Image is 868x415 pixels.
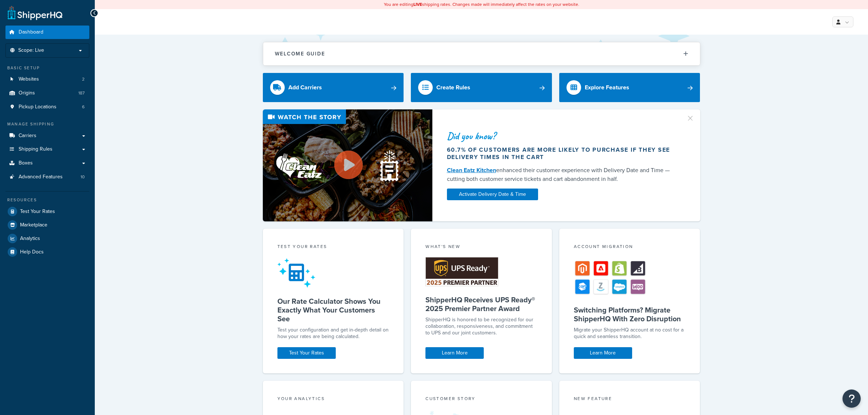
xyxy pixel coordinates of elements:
a: Shipping Rules [5,143,89,156]
li: Origins [5,86,89,100]
h5: ShipperHQ Receives UPS Ready® 2025 Premier Partner Award [425,295,537,313]
a: Websites2 [5,73,89,86]
span: Websites [19,76,39,82]
button: Open Resource Center [842,389,861,408]
span: 10 [81,174,85,180]
h5: Our Rate Calculator Shows You Exactly What Your Customers See [277,297,389,323]
a: Learn More [425,347,484,359]
span: Scope: Live [18,47,44,54]
a: Help Docs [5,245,89,259]
a: Create Rules [411,73,552,102]
span: Origins [19,90,35,96]
span: Marketplace [20,222,47,228]
div: enhanced their customer experience with Delivery Date and Time — cutting both customer service ti... [447,166,677,183]
button: Welcome Guide [263,42,700,65]
div: Customer Story [425,395,537,404]
span: Carriers [19,133,36,139]
span: Help Docs [20,249,44,255]
span: Pickup Locations [19,104,57,110]
a: Advanced Features10 [5,170,89,184]
span: 2 [82,76,85,82]
span: Boxes [19,160,33,166]
div: Basic Setup [5,65,89,71]
li: Advanced Features [5,170,89,184]
a: Clean Eatz Kitchen [447,166,496,174]
span: Shipping Rules [19,146,52,152]
a: Activate Delivery Date & Time [447,189,538,200]
a: Dashboard [5,26,89,39]
span: Analytics [20,236,40,242]
li: Pickup Locations [5,100,89,114]
h5: Switching Platforms? Migrate ShipperHQ With Zero Disruption [574,306,686,323]
div: Create Rules [436,82,470,93]
a: Analytics [5,232,89,245]
a: Test Your Rates [5,205,89,218]
a: Pickup Locations6 [5,100,89,114]
a: Add Carriers [263,73,404,102]
div: Your Analytics [277,395,389,404]
li: Websites [5,73,89,86]
b: LIVE [413,1,422,8]
div: What's New [425,243,537,252]
span: 6 [82,104,85,110]
div: New Feature [574,395,686,404]
div: Explore Features [585,82,629,93]
span: Advanced Features [19,174,63,180]
div: Migrate your ShipperHQ account at no cost for a quick and seamless transition. [574,327,686,340]
span: Dashboard [19,29,43,35]
p: ShipperHQ is honored to be recognized for our collaboration, responsiveness, and commitment to UP... [425,317,537,336]
a: Test Your Rates [277,347,336,359]
div: Manage Shipping [5,121,89,127]
div: Did you know? [447,131,677,141]
div: Account Migration [574,243,686,252]
div: Add Carriers [288,82,322,93]
a: Marketplace [5,218,89,232]
a: Origins187 [5,86,89,100]
a: Carriers [5,129,89,143]
span: Test Your Rates [20,209,55,215]
a: Learn More [574,347,632,359]
a: Explore Features [559,73,700,102]
a: Boxes [5,156,89,170]
div: Resources [5,197,89,203]
span: 187 [78,90,85,96]
div: Test your configuration and get in-depth detail on how your rates are being calculated. [277,327,389,340]
h2: Welcome Guide [275,51,325,57]
div: Test your rates [277,243,389,252]
img: Video thumbnail [263,109,432,221]
div: 60.7% of customers are more likely to purchase if they see delivery times in the cart [447,146,677,161]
